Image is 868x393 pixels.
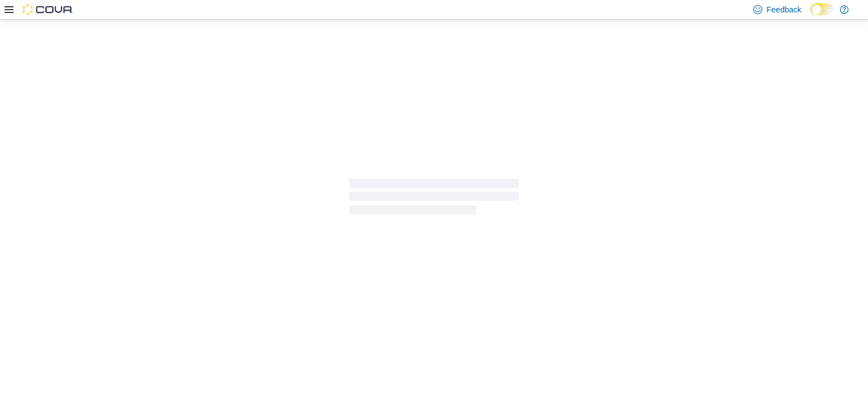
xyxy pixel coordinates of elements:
span: Loading [349,181,519,217]
input: Dark Mode [810,3,834,15]
img: Cova [23,4,73,15]
span: Dark Mode [810,15,811,16]
span: Feedback [767,4,801,15]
